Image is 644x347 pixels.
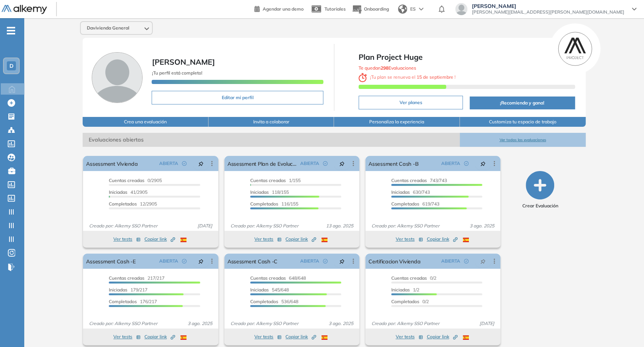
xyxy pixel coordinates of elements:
span: [PERSON_NAME][EMAIL_ADDRESS][PERSON_NAME][DOMAIN_NAME] [472,9,624,15]
span: 0/2 [391,299,429,304]
span: 648/648 [250,275,306,281]
span: 179/217 [109,287,147,293]
span: Completados [109,201,137,207]
span: Cuentas creadas [109,177,144,183]
b: 15 de septiembre [415,74,454,80]
span: Copiar link [285,333,316,340]
button: Invita a colaborar [208,117,334,127]
span: 0/2 [391,275,436,281]
button: pushpin [475,157,491,170]
span: Copiar link [427,333,458,340]
span: ABIERTA [159,258,178,265]
span: ABIERTA [441,258,460,265]
span: 3 ago. 2025 [467,223,497,229]
button: Ver tests [396,235,423,244]
button: Personaliza la experiencia [334,117,460,127]
span: pushpin [480,160,486,166]
span: Copiar link [427,236,458,243]
span: 13 ago. 2025 [323,223,356,229]
span: Agendar una demo [263,6,304,12]
span: 536/648 [250,299,298,304]
a: Assessment Cash -C [227,254,277,269]
span: check-circle [182,161,186,166]
button: Copiar link [427,235,458,244]
button: pushpin [193,255,209,267]
span: 176/217 [109,299,157,304]
i: - [7,30,15,31]
span: Creado por: Alkemy SSO Partner [227,223,301,229]
span: pushpin [339,258,345,264]
span: 630/743 [391,189,430,195]
button: Ver tests [113,332,141,341]
span: Plan Project Huge [359,51,575,63]
img: arrow [419,8,423,11]
span: 619/743 [391,201,439,207]
span: Creado por: Alkemy SSO Partner [86,223,160,229]
span: Completados [109,299,137,304]
span: 743/743 [391,177,447,183]
span: Copiar link [285,236,316,243]
img: ESP [463,335,469,340]
button: Editar mi perfil [152,91,323,104]
span: Iniciadas [391,287,410,293]
span: ¡ Tu plan se renueva el ! [359,74,456,80]
img: ESP [180,238,186,242]
span: Copiar link [144,333,175,340]
span: 0/2905 [109,177,162,183]
span: pushpin [198,258,204,264]
button: Copiar link [144,235,175,244]
span: Completados [391,299,419,304]
button: Onboarding [352,1,389,17]
span: [DATE] [476,320,497,327]
span: 3 ago. 2025 [185,320,215,327]
span: ABIERTA [300,160,319,167]
span: 1/155 [250,177,301,183]
button: Copiar link [285,332,316,341]
img: ESP [321,238,327,242]
span: pushpin [339,160,345,166]
span: Cuentas creadas [250,275,286,281]
span: D [9,63,14,69]
span: Iniciadas [109,287,127,293]
span: Onboarding [364,6,389,12]
button: Copiar link [285,235,316,244]
span: check-circle [464,161,469,166]
span: Evaluaciones abiertas [83,133,460,147]
span: Creado por: Alkemy SSO Partner [227,320,301,327]
button: Ver planes [359,96,463,109]
span: 3 ago. 2025 [326,320,356,327]
span: check-circle [464,259,469,263]
span: ES [410,6,416,12]
span: Iniciadas [250,287,269,293]
button: Ver todas las evaluaciones [460,133,586,147]
span: Iniciadas [250,189,269,195]
button: Ver tests [254,332,282,341]
span: 116/155 [250,201,298,207]
span: Creado por: Alkemy SSO Partner [368,223,442,229]
span: [DATE] [194,223,215,229]
a: Assessment Plan de Evolución Profesional [227,156,297,171]
span: ABIERTA [159,160,178,167]
span: Completados [250,201,278,207]
img: ESP [180,335,186,340]
button: Ver tests [113,235,141,244]
span: pushpin [198,160,204,166]
span: [PERSON_NAME] [152,57,215,67]
span: check-circle [323,259,327,263]
button: Copiar link [144,332,175,341]
span: Copiar link [144,236,175,243]
span: check-circle [323,161,327,166]
img: Logo [2,5,47,14]
a: Certificacion Vivienda [368,254,420,269]
img: ESP [321,335,327,340]
span: Completados [391,201,419,207]
span: Cuentas creadas [109,275,144,281]
span: Creado por: Alkemy SSO Partner [86,320,160,327]
span: check-circle [182,259,186,263]
span: 1/2 [391,287,419,293]
span: pushpin [480,258,486,264]
b: 298 [381,65,389,71]
button: Crear Evaluación [522,171,558,209]
button: pushpin [193,157,209,170]
span: Cuentas creadas [250,177,286,183]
